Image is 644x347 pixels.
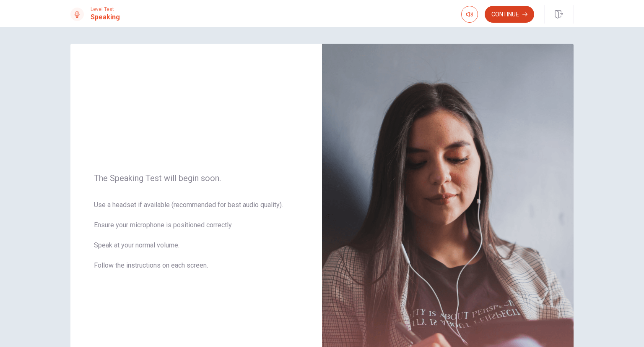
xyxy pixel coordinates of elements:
span: Level Test [91,6,120,12]
button: Continue [485,6,534,23]
h1: Speaking [91,12,120,22]
span: The Speaking Test will begin soon. [94,173,299,183]
span: Use a headset if available (recommended for best audio quality). Ensure your microphone is positi... [94,200,299,281]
